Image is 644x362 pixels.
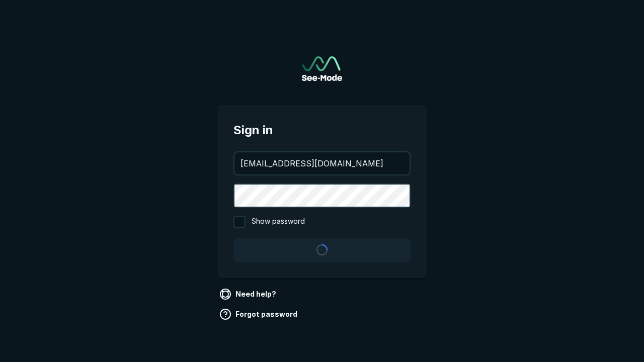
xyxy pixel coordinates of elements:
a: Go to sign in [302,56,342,81]
a: Need help? [217,286,280,302]
img: See-Mode Logo [302,56,342,81]
input: your@email.com [234,152,410,174]
a: Forgot password [217,306,301,322]
span: Show password [252,216,305,228]
span: Sign in [233,121,411,139]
